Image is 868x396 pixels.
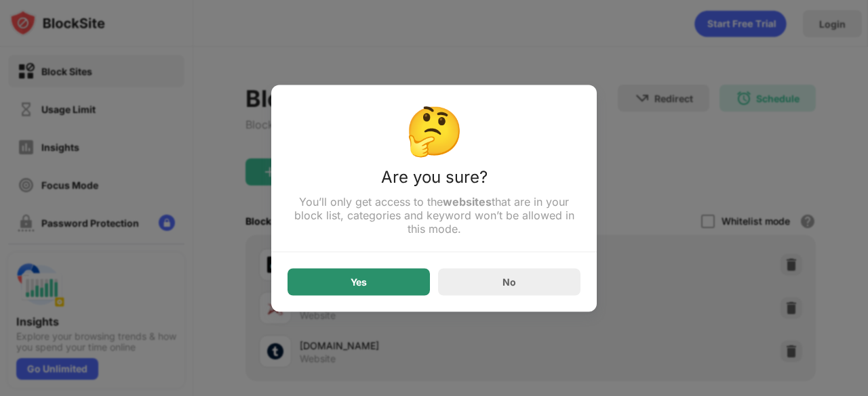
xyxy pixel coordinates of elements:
[288,101,580,158] div: 🤔
[288,167,580,194] div: Are you sure?
[351,276,367,287] div: Yes
[443,194,492,208] strong: websites
[288,194,580,235] div: You’ll only get access to the that are in your block list, categories and keyword won’t be allowe...
[502,276,516,288] div: No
